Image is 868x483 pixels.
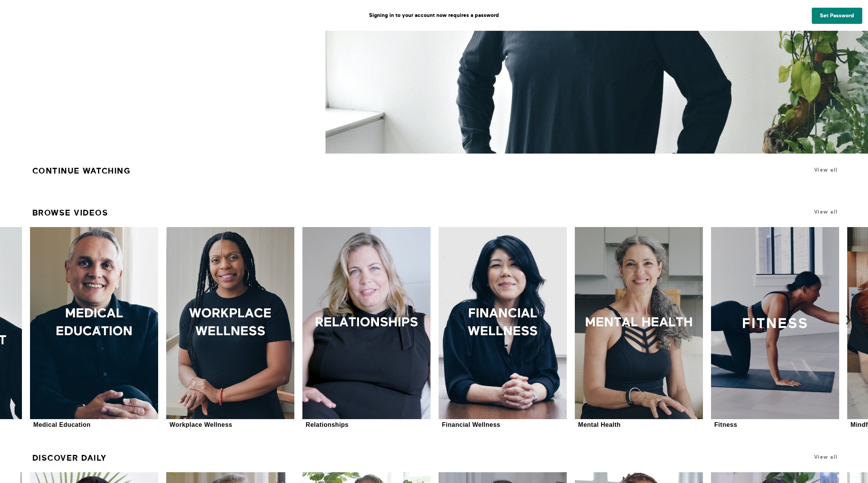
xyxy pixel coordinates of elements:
[439,227,567,430] a: Financial WellnessFinancial Wellness
[170,421,232,428] div: Workplace Wellness
[30,227,158,430] a: Medical EducationMedical Education
[442,421,501,428] div: Financial Wellness
[814,167,838,173] a: View all
[6,6,862,25] p: Signing in to your account now requires a password
[32,450,107,466] a: Discover Daily
[575,227,703,430] a: Mental HealthMental Health
[306,421,349,428] div: Relationships
[32,205,108,221] a: Browse Videos
[812,8,862,24] a: Set Password
[578,421,621,428] div: Mental Health
[714,421,738,428] div: Fitness
[166,227,294,430] a: Workplace WellnessWorkplace Wellness
[33,421,91,428] div: Medical Education
[711,227,839,430] a: FitnessFitness
[814,454,838,460] a: View all
[32,163,131,179] a: Continue Watching
[302,227,431,430] a: RelationshipsRelationships
[814,209,838,215] a: View all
